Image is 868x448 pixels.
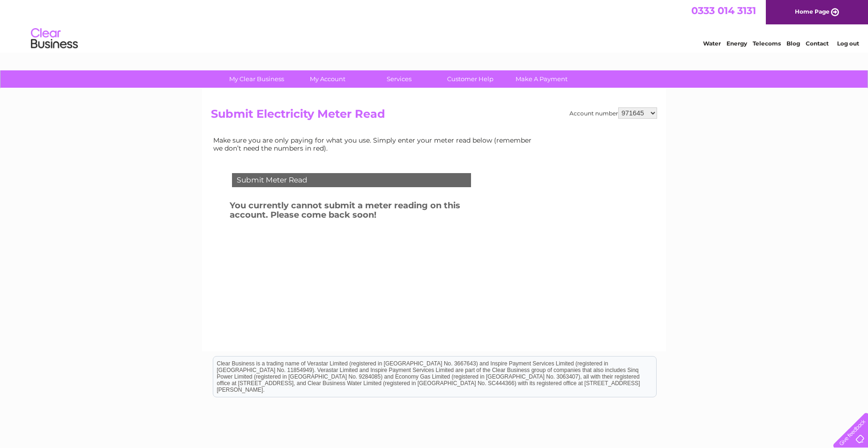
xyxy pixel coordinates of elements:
a: Log out [837,40,859,47]
a: Make A Payment [503,70,580,88]
a: Telecoms [753,40,781,47]
a: Water [703,40,721,47]
div: Submit Meter Read [232,173,471,187]
div: Account number [569,107,657,119]
a: Blog [786,40,800,47]
a: 0333 014 3131 [691,5,756,16]
h3: You currently cannot submit a meter reading on this account. Please come back soon! [230,199,496,225]
h2: Submit Electricity Meter Read [211,107,657,125]
a: Contact [806,40,829,47]
img: logo.png [30,24,78,53]
a: Services [360,70,438,88]
a: My Clear Business [218,70,295,88]
div: Clear Business is a trading name of Verastar Limited (registered in [GEOGRAPHIC_DATA] No. 3667643... [213,5,656,46]
a: Energy [726,40,747,47]
a: My Account [289,70,367,88]
a: Customer Help [432,70,509,88]
td: Make sure you are only paying for what you use. Simply enter your meter read below (remember we d... [211,134,539,154]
